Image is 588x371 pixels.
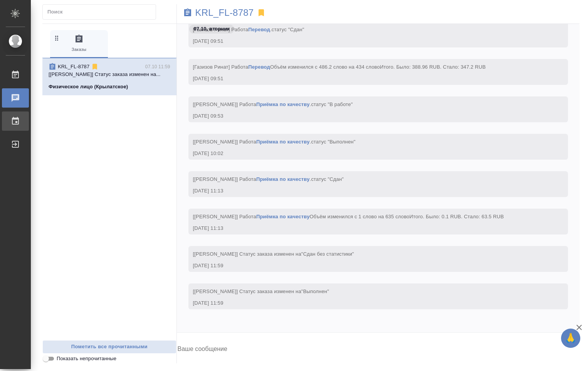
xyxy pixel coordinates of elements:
[256,139,310,145] a: Приёмка по качеству
[195,9,254,17] a: KRL_FL-8787
[49,71,170,78] p: [[PERSON_NAME]] Статус заказа изменен на...
[193,101,353,107] span: [[PERSON_NAME]] Работа .
[193,176,344,182] span: [[PERSON_NAME]] Работа .
[256,176,310,182] a: Приёмка по качеству
[49,83,128,91] p: Физическое лицо (Крылатское)
[58,63,89,71] p: KRL_FL-8787
[248,64,270,70] a: Перевод
[193,224,541,232] div: [DATE] 11:13
[42,340,176,354] button: Пометить все прочитанными
[47,7,156,17] input: Поиск
[47,342,172,351] span: Пометить все прочитанными
[256,214,310,219] a: Приёмка по качеству
[193,262,541,270] div: [DATE] 11:59
[53,34,105,53] span: Заказы
[409,214,504,219] span: Итого. Было: 0.1 RUB. Стало: 63.5 RUB
[311,101,353,107] span: статус "В работе"
[57,355,116,363] span: Показать непрочитанные
[193,187,541,195] div: [DATE] 11:13
[561,329,580,348] button: 🙏
[311,176,344,182] span: статус "Сдан"
[380,64,486,70] span: Итого. Было: 388.96 RUB. Стало: 347.2 RUB
[42,58,176,95] div: KRL_FL-878707.10 11:59[[PERSON_NAME]] Статус заказа изменен на...Физическое лицо (Крылатское)
[193,112,541,120] div: [DATE] 09:53
[194,25,230,33] p: 07.10, вторник
[301,288,329,294] span: "Выполнен"
[193,75,541,83] div: [DATE] 09:51
[193,214,504,219] span: [[PERSON_NAME]] Работа Объём изменился с 1 слово на 635 слово
[311,139,355,145] span: статус "Выполнен"
[301,251,354,257] span: "Сдан без статистики"
[256,101,310,107] a: Приёмка по качеству
[193,299,541,307] div: [DATE] 11:59
[193,139,356,145] span: [[PERSON_NAME]] Работа .
[193,288,329,294] span: [[PERSON_NAME]] Статус заказа изменен на
[193,251,354,257] span: [[PERSON_NAME]] Статус заказа изменен на
[193,64,486,70] span: [Газизов Ринат] Работа Объём изменился с 486.2 слово на 434 слово
[53,34,60,42] svg: Зажми и перетащи, чтобы поменять порядок вкладок
[193,37,541,45] div: [DATE] 09:51
[145,63,170,71] p: 07.10 11:59
[193,150,541,157] div: [DATE] 10:02
[564,330,577,346] span: 🙏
